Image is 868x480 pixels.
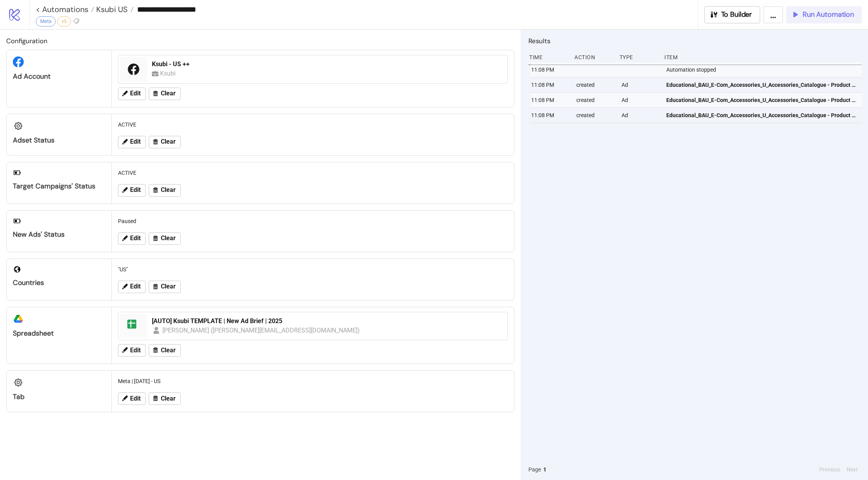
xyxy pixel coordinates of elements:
h2: Results [528,36,862,46]
div: 11:08 PM [530,77,570,92]
div: [AUTO] Ksubi TEMPLATE | New Ad Brief | 2025 [152,317,503,325]
span: To Builder [721,10,752,19]
button: Clear [149,184,181,197]
button: 1 [541,465,549,474]
button: Edit [118,136,146,148]
button: Previous [817,465,843,474]
button: To Builder [704,6,761,23]
span: Ksubi US [94,4,128,14]
span: Clear [161,90,176,97]
button: Clear [149,136,181,148]
a: Educational_BAU_E-Com_Accessories_U_Accessories_Catalogue - Product Set_20251003_US [666,77,858,92]
span: Edit [130,283,141,290]
a: < Automations [36,5,94,13]
span: Edit [130,395,141,402]
button: Edit [118,88,146,100]
span: Page [528,465,541,474]
div: Meta [36,16,56,26]
div: Ad [621,93,660,107]
div: 11:08 PM [530,93,570,107]
button: Clear [149,344,181,357]
span: Edit [130,138,141,145]
span: Clear [161,347,176,354]
div: created [576,93,615,107]
div: Time [528,50,568,65]
div: Ad [621,108,660,123]
button: Next [844,465,860,474]
button: Edit [118,232,146,245]
span: Clear [161,395,176,402]
a: Ksubi US [94,5,134,13]
div: "US" [115,262,511,277]
button: Clear [149,232,181,245]
a: Educational_BAU_E-Com_Accessories_U_Accessories_Catalogue - Product Set_20251003_US [666,93,858,107]
span: Edit [130,186,141,193]
div: ACTIVE [115,117,511,132]
div: Action [574,50,613,65]
span: Edit [130,235,141,242]
div: ACTIVE [115,165,511,180]
span: Clear [161,138,176,145]
div: Countries [13,278,105,287]
span: Educational_BAU_E-Com_Accessories_U_Accessories_Catalogue - Product Set_20251003_US [666,81,858,89]
div: Spreadsheet [13,329,105,338]
h2: Configuration [6,36,514,46]
div: Item [664,50,862,65]
div: Type [619,50,658,65]
button: Edit [118,392,146,405]
div: New Ads' Status [13,230,105,239]
span: Edit [130,90,141,97]
div: created [576,108,615,123]
div: v5 [57,16,71,26]
div: Target Campaigns' Status [13,182,105,191]
button: Edit [118,344,146,357]
button: Edit [118,281,146,293]
button: Clear [149,392,181,405]
div: Tab [13,392,105,401]
a: Educational_BAU_E-Com_Accessories_U_Accessories_Catalogue - Product Set_20251003_US [666,108,858,123]
span: Educational_BAU_E-Com_Accessories_U_Accessories_Catalogue - Product Set_20251003_US [666,111,858,120]
div: Automation stopped [666,62,864,77]
div: [PERSON_NAME] ([PERSON_NAME][EMAIL_ADDRESS][DOMAIN_NAME]) [162,325,360,335]
span: Educational_BAU_E-Com_Accessories_U_Accessories_Catalogue - Product Set_20251003_US [666,96,858,104]
div: 11:08 PM [530,62,570,77]
button: ... [763,6,783,23]
div: Ad Account [13,72,105,81]
div: 11:08 PM [530,108,570,123]
div: Meta | [DATE] - US [115,374,511,389]
button: Clear [149,88,181,100]
div: Paused [115,214,511,229]
div: Ksubi - US ++ [152,60,503,69]
div: created [576,77,615,92]
button: Run Automation [786,6,862,23]
button: Edit [118,184,146,197]
div: Ad [621,77,660,92]
button: Clear [149,281,181,293]
span: Clear [161,235,176,242]
span: Edit [130,347,141,354]
div: Adset Status [13,136,105,145]
span: Clear [161,283,176,290]
div: Ksubi [160,69,178,78]
span: Run Automation [803,10,854,19]
span: Clear [161,186,176,193]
